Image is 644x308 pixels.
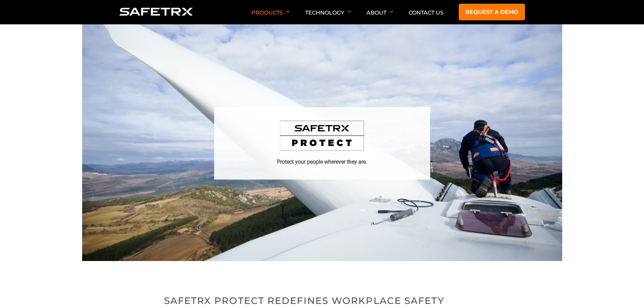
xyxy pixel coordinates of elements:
[459,4,525,20] a: Request a demo
[119,8,193,16] img: Logo SafeTrx
[277,158,367,166] h1: Protect your people wherever they are.
[252,9,290,24] p: Products
[366,9,393,24] p: About
[390,10,393,13] img: Arrow down
[409,9,444,16] a: Contact Us
[348,10,351,13] img: Arrow down
[305,9,351,24] p: Technology
[164,294,480,307] h2: SafeTrx Protect redefines workplace safety
[82,24,562,261] img: Hero SafeTrx
[280,121,364,151] img: SafeTrx Protect logo
[286,10,290,13] img: Arrow down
